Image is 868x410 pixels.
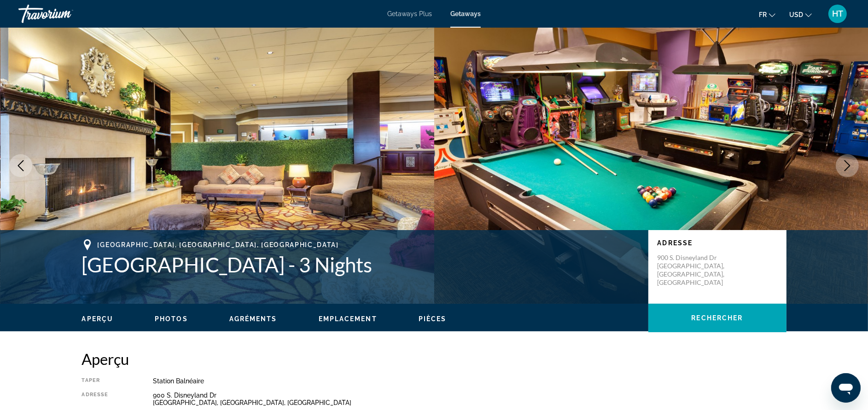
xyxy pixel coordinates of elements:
[759,8,775,21] button: Change language
[155,315,188,323] button: Photos
[831,373,861,403] iframe: Bouton de lancement de la fenêtre de messagerie
[82,392,130,406] div: Adresse
[658,254,731,287] p: 900 S. Disneyland Dr [GEOGRAPHIC_DATA], [GEOGRAPHIC_DATA], [GEOGRAPHIC_DATA]
[319,315,377,323] button: Emplacement
[759,11,767,18] span: fr
[229,315,277,323] span: Agréments
[155,315,188,323] span: Photos
[832,9,843,18] span: HT
[153,377,786,385] div: Station balnéaire
[82,253,639,277] h1: [GEOGRAPHIC_DATA] - 3 Nights
[789,11,803,18] span: USD
[82,315,114,323] span: Aperçu
[826,4,850,23] button: User Menu
[18,2,111,26] a: Travorium
[450,10,481,17] a: Getaways
[648,304,786,332] button: Rechercher
[82,350,786,368] h2: Aperçu
[419,315,447,323] button: Pièces
[419,315,447,323] span: Pièces
[658,239,777,247] p: Adresse
[82,315,114,323] button: Aperçu
[98,241,339,248] span: [GEOGRAPHIC_DATA], [GEOGRAPHIC_DATA], [GEOGRAPHIC_DATA]
[82,377,130,385] div: Taper
[9,154,32,177] button: Previous image
[789,8,812,21] button: Change currency
[153,392,786,406] div: 900 S. Disneyland Dr [GEOGRAPHIC_DATA], [GEOGRAPHIC_DATA], [GEOGRAPHIC_DATA]
[319,315,377,323] span: Emplacement
[836,154,859,177] button: Next image
[692,314,743,322] span: Rechercher
[229,315,277,323] button: Agréments
[387,10,432,17] a: Getaways Plus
